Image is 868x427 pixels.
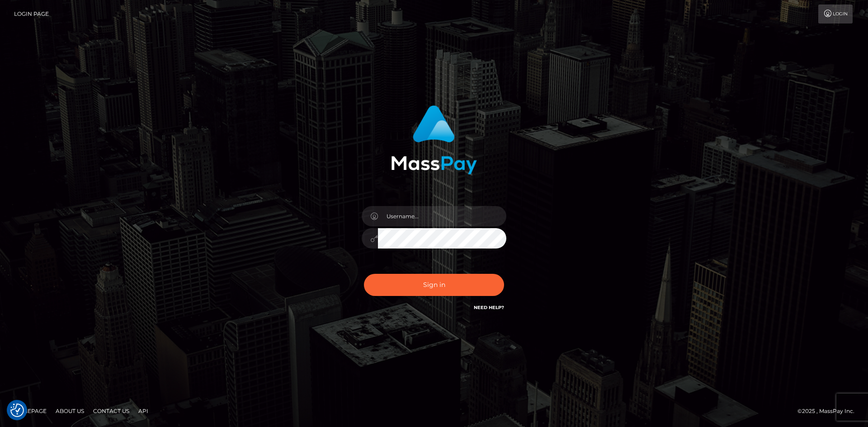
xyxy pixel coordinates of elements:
[818,5,853,23] a: Login
[364,274,504,296] button: Sign in
[391,105,477,174] img: MassPay Login
[90,404,133,418] a: Contact Us
[474,305,504,310] a: Need Help?
[797,406,861,416] div: © 2025 , MassPay Inc.
[52,404,88,418] a: About Us
[135,404,152,418] a: API
[10,404,24,417] img: Revisit consent button
[10,404,50,418] a: Homepage
[378,206,506,226] input: Username...
[14,5,49,23] a: Login Page
[10,404,24,417] button: Consent Preferences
